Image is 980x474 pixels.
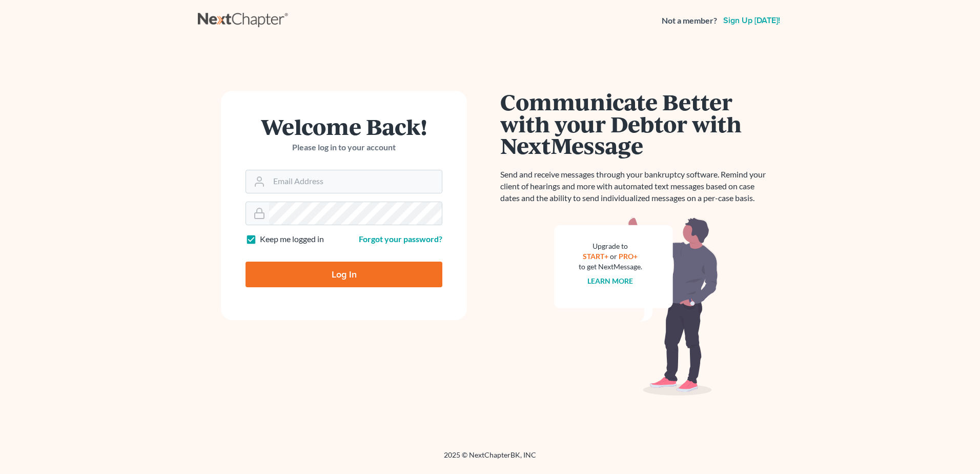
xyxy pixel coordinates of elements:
[610,252,618,261] span: or
[500,169,772,204] p: Send and receive messages through your bankruptcy software. Remind your client of hearings and mo...
[554,216,718,396] img: nextmessage_bg-59042aed3d76b12b5cd301f8e5b87938c9018125f34e5fa2b7a6b67550977c72.svg
[721,16,782,25] a: Sign up [DATE]!
[359,234,442,244] a: Forgot your password?
[246,262,442,287] input: Log In
[246,142,442,153] p: Please log in to your account
[198,450,782,468] div: 2025 © NextChapterBK, INC
[260,233,324,245] label: Keep me logged in
[500,91,772,156] h1: Communicate Better with your Debtor with NextMessage
[588,276,634,285] a: Learn more
[246,115,442,137] h1: Welcome Back!
[662,15,717,27] strong: Not a member?
[579,262,642,272] div: to get NextMessage.
[583,252,609,261] a: START+
[579,241,642,251] div: Upgrade to
[269,170,442,193] input: Email Address
[619,252,638,261] a: PRO+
